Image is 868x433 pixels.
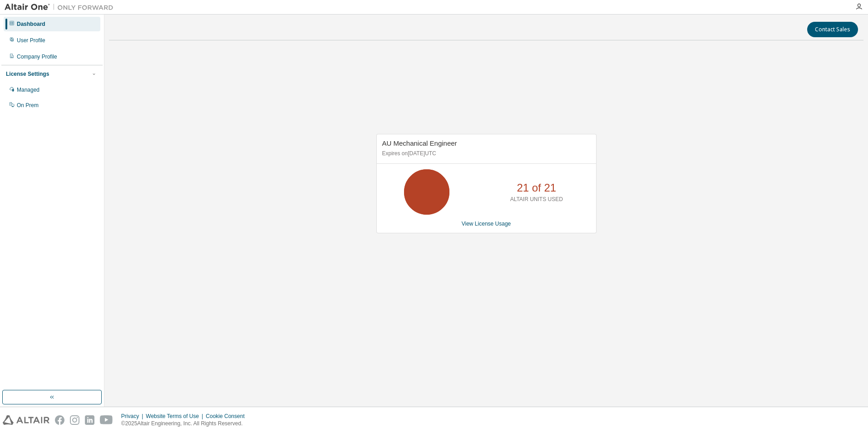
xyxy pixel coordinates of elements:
[807,22,858,37] button: Contact Sales
[17,53,57,60] div: Company Profile
[55,415,64,425] img: facebook.svg
[382,150,588,157] p: Expires on [DATE] UTC
[121,413,146,420] div: Privacy
[206,413,250,420] div: Cookie Consent
[462,221,511,227] a: View License Usage
[100,415,113,425] img: youtube.svg
[517,180,556,196] p: 21 of 21
[70,415,79,425] img: instagram.svg
[5,3,118,12] img: Altair One
[382,139,457,147] span: AU Mechanical Engineer
[17,102,39,109] div: On Prem
[510,196,563,203] p: ALTAIR UNITS USED
[146,413,206,420] div: Website Terms of Use
[17,37,45,44] div: User Profile
[17,86,39,93] div: Managed
[121,420,250,428] p: © 2025 Altair Engineering, Inc. All Rights Reserved.
[85,415,94,425] img: linkedin.svg
[3,415,49,425] img: altair_logo.svg
[6,70,49,78] div: License Settings
[17,20,45,28] div: Dashboard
